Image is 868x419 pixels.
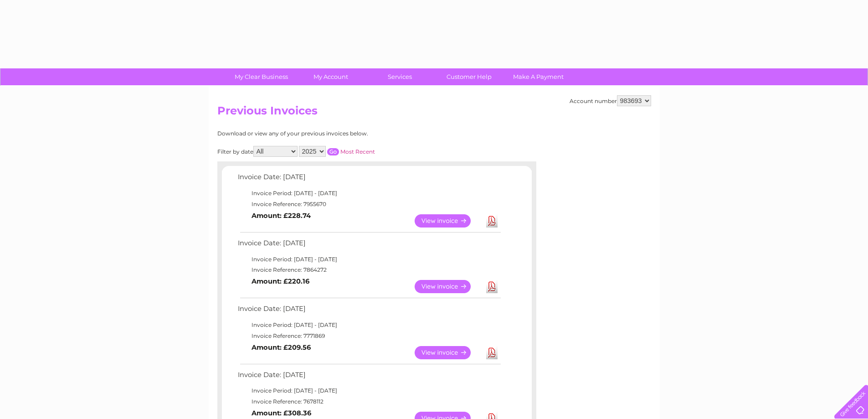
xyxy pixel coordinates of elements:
a: Customer Help [431,68,507,85]
div: Filter by date [217,146,457,157]
a: Download [486,346,498,359]
a: View [415,346,482,359]
a: Services [362,68,437,85]
td: Invoice Date: [DATE] [236,237,502,254]
a: My Account [293,68,368,85]
a: Download [486,280,498,293]
a: My Clear Business [224,68,299,85]
a: Make A Payment [501,68,576,85]
a: View [415,214,482,228]
a: Most Recent [340,148,375,155]
b: Amount: £209.56 [252,343,311,352]
div: Download or view any of your previous invoices below. [217,130,457,137]
b: Amount: £308.36 [252,409,311,417]
td: Invoice Reference: 7864272 [236,264,502,275]
td: Invoice Reference: 7771869 [236,331,502,341]
td: Invoice Period: [DATE] - [DATE] [236,320,502,331]
td: Invoice Reference: 7955670 [236,199,502,210]
td: Invoice Date: [DATE] [236,303,502,320]
b: Amount: £220.16 [252,277,309,285]
h2: Previous Invoices [217,104,651,122]
td: Invoice Date: [DATE] [236,171,502,188]
td: Invoice Reference: 7678112 [236,396,502,407]
td: Invoice Period: [DATE] - [DATE] [236,385,502,396]
a: Download [486,214,498,228]
td: Invoice Period: [DATE] - [DATE] [236,254,502,265]
td: Invoice Date: [DATE] [236,369,502,386]
b: Amount: £228.74 [252,212,311,220]
div: Account number [570,95,651,106]
a: View [415,280,482,293]
td: Invoice Period: [DATE] - [DATE] [236,188,502,199]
